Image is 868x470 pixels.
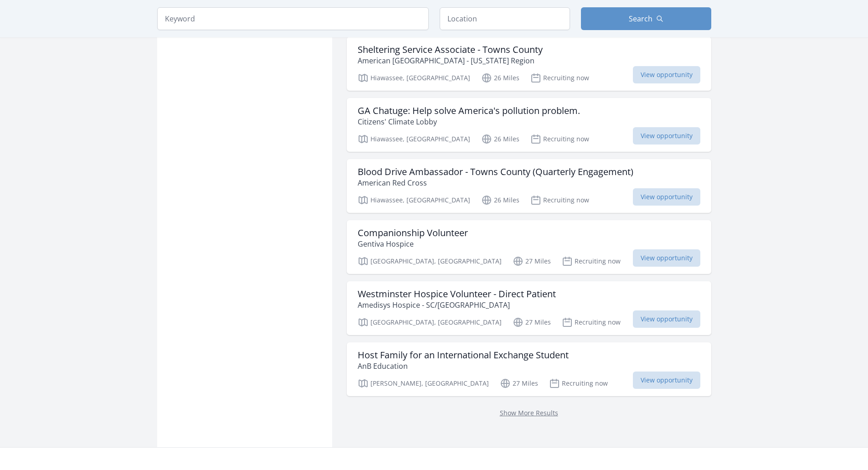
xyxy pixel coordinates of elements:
[358,116,580,127] p: Citizens' Climate Lobby
[633,66,700,83] span: View opportunity
[500,378,538,389] p: 27 Miles
[633,127,700,145] span: View opportunity
[358,289,556,300] h3: Westminster Hospice Volunteer - Direct Patient
[347,220,711,274] a: Companionship Volunteer Gentiva Hospice [GEOGRAPHIC_DATA], [GEOGRAPHIC_DATA] 27 Miles Recruiting ...
[633,310,700,328] span: View opportunity
[581,7,711,30] button: Search
[629,13,652,24] span: Search
[358,72,470,83] p: Hiawassee, [GEOGRAPHIC_DATA]
[358,317,502,328] p: [GEOGRAPHIC_DATA], [GEOGRAPHIC_DATA]
[358,55,543,66] p: American [GEOGRAPHIC_DATA] - [US_STATE] Region
[358,300,556,310] p: Amedisys Hospice - SC/[GEOGRAPHIC_DATA]
[481,134,519,145] p: 26 Miles
[358,227,468,238] h3: Companionship Volunteer
[358,256,502,267] p: [GEOGRAPHIC_DATA], [GEOGRAPHIC_DATA]
[347,98,711,152] a: GA Chatuge: Help solve America's pollution problem. Citizens' Climate Lobby Hiawassee, [GEOGRAPHI...
[633,188,700,206] span: View opportunity
[358,350,569,361] h3: Host Family for an International Exchange Student
[358,177,633,188] p: American Red Cross
[500,408,558,417] a: Show More Results
[513,317,551,328] p: 27 Miles
[530,72,589,83] p: Recruiting now
[358,195,470,206] p: Hiawassee, [GEOGRAPHIC_DATA]
[562,317,621,328] p: Recruiting now
[513,256,551,267] p: 27 Miles
[358,44,543,55] h3: Sheltering Service Associate - Towns County
[633,372,700,389] span: View opportunity
[157,7,429,30] input: Keyword
[530,134,589,145] p: Recruiting now
[481,195,519,206] p: 26 Miles
[440,7,570,30] input: Location
[633,249,700,267] span: View opportunity
[358,361,569,372] p: AnB Education
[562,256,621,267] p: Recruiting now
[347,342,711,396] a: Host Family for an International Exchange Student AnB Education [PERSON_NAME], [GEOGRAPHIC_DATA] ...
[347,37,711,91] a: Sheltering Service Associate - Towns County American [GEOGRAPHIC_DATA] - [US_STATE] Region Hiawas...
[530,195,589,206] p: Recruiting now
[481,72,519,83] p: 26 Miles
[358,134,470,145] p: Hiawassee, [GEOGRAPHIC_DATA]
[347,159,711,213] a: Blood Drive Ambassador - Towns County (Quarterly Engagement) American Red Cross Hiawassee, [GEOGR...
[358,105,580,116] h3: GA Chatuge: Help solve America's pollution problem.
[358,166,633,177] h3: Blood Drive Ambassador - Towns County (Quarterly Engagement)
[549,378,608,389] p: Recruiting now
[347,281,711,335] a: Westminster Hospice Volunteer - Direct Patient Amedisys Hospice - SC/[GEOGRAPHIC_DATA] [GEOGRAPHI...
[358,378,489,389] p: [PERSON_NAME], [GEOGRAPHIC_DATA]
[358,238,468,249] p: Gentiva Hospice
